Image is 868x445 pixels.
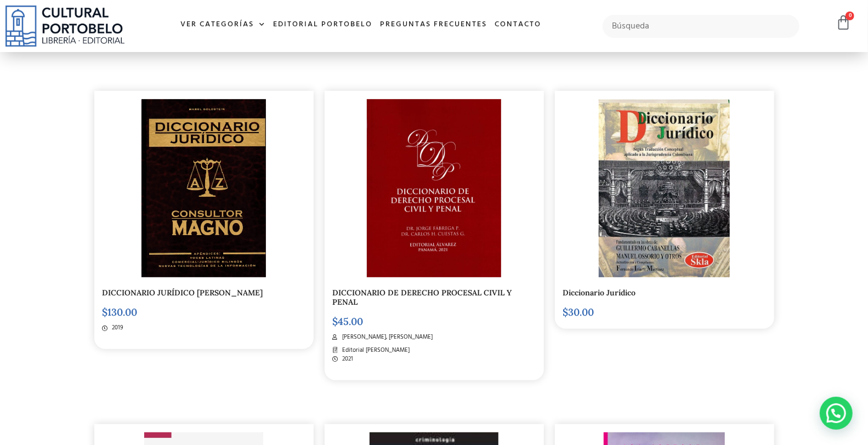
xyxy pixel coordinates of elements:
a: 0 [836,15,851,31]
span: $ [333,315,338,328]
img: img20240420_11042956 [141,99,266,277]
a: Diccionario Jurídico [563,288,636,298]
img: img20230329_09254429 [367,99,501,277]
img: Diccionario-juridico-A.jpg [599,99,730,277]
bdi: 130.00 [103,306,138,318]
span: 0 [846,12,854,20]
a: DICCIONARIO JURÍDICO [PERSON_NAME] [103,288,263,298]
span: [PERSON_NAME], [PERSON_NAME] [339,333,433,342]
a: DICCIONARIO DE DERECHO PROCESAL CIVIL Y PENAL [333,288,512,307]
a: Ver Categorías [177,13,269,37]
input: Búsqueda [603,15,799,38]
bdi: 30.00 [563,306,594,318]
a: Preguntas frecuentes [376,13,491,37]
span: $ [103,306,108,318]
span: Editorial [PERSON_NAME] [339,346,410,355]
bdi: 45.00 [333,315,364,328]
a: Editorial Portobelo [269,13,376,37]
a: Contacto [491,13,545,37]
span: 2019 [109,323,123,333]
span: $ [563,306,569,318]
span: 2021 [339,355,353,364]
